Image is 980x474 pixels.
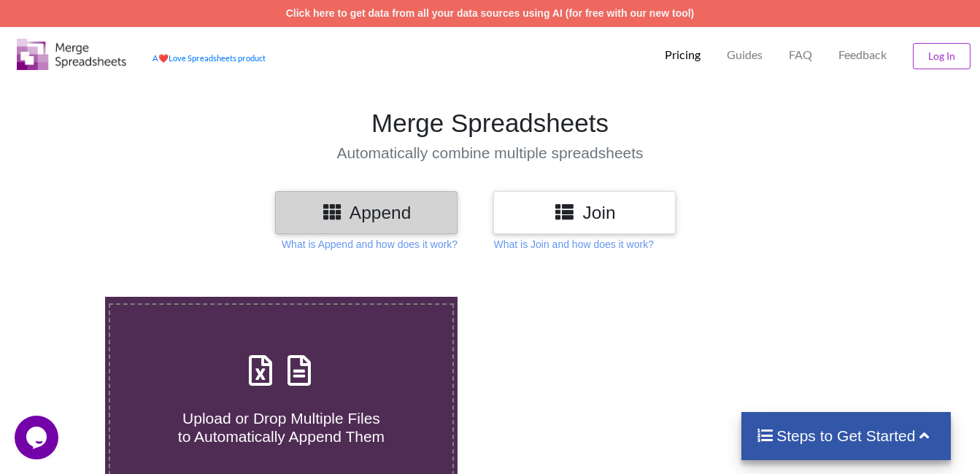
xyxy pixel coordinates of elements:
a: AheartLove Spreadsheets product [153,53,266,63]
p: Guides [727,47,763,63]
p: What is Append and how does it work? [282,237,458,252]
p: FAQ [789,47,812,63]
h3: Join [504,202,665,223]
span: Upload or Drop Multiple Files to Automatically Append Them [178,410,385,445]
iframe: chat widget [15,416,61,459]
span: heart [158,53,169,63]
p: Pricing [665,47,701,63]
h3: Append [286,202,447,223]
button: Log In [913,43,971,69]
h4: Steps to Get Started [756,427,936,445]
p: What is Join and how does it work? [493,237,653,252]
img: Logo.png [17,39,126,70]
span: Feedback [838,49,887,61]
a: Click here to get data from all your data sources using AI (for free with our new tool) [286,7,695,19]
